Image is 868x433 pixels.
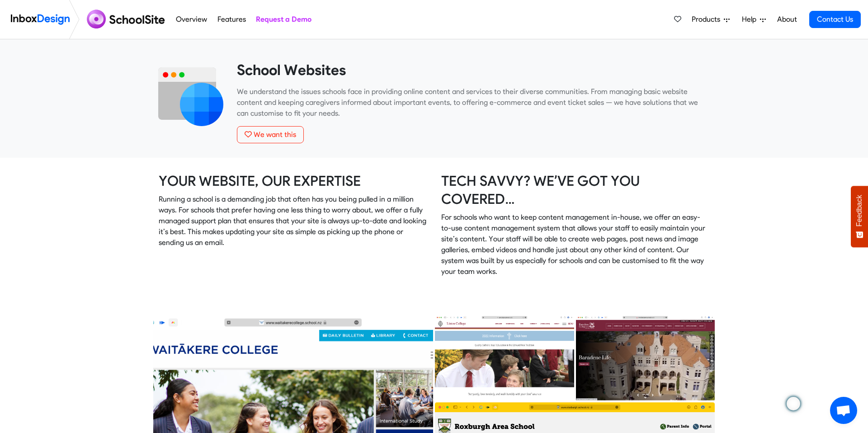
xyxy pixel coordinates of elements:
span: Help [742,14,760,25]
span: Feedback [855,195,863,226]
p: For schools who want to keep content management in-house, we offer an easy-to-use content managem... [441,212,709,277]
a: Help [738,10,769,28]
a: Products [688,10,733,28]
a: Overview [174,10,210,28]
img: 2022_01_17_liston-college.png [434,314,575,401]
a: Request a Demo [253,10,314,28]
button: Feedback - Show survey [851,186,868,247]
img: 2022_01_12_icon_website.svg [158,61,223,126]
span: Products [692,14,724,25]
a: About [774,10,799,28]
a: Contact Us [809,11,861,28]
img: 2022_01_17_baradene-college.png [575,314,716,401]
p: Running a school is a demanding job that often has you being pulled in a million ways. For school... [159,194,427,248]
h3: TECH SAVVY? WE’VE GOT YOU COVERED… [441,172,709,208]
button: We want this [237,126,304,143]
div: Open chat [830,397,857,424]
a: Features [215,10,248,28]
span: We want this [254,130,296,139]
h3: YOUR WEBSITE, OUR EXPERTISE [159,172,427,190]
heading: School Websites [237,61,710,79]
p: We understand the issues schools face in providing online content and services to their diverse c... [237,86,710,119]
img: schoolsite logo [83,9,171,30]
